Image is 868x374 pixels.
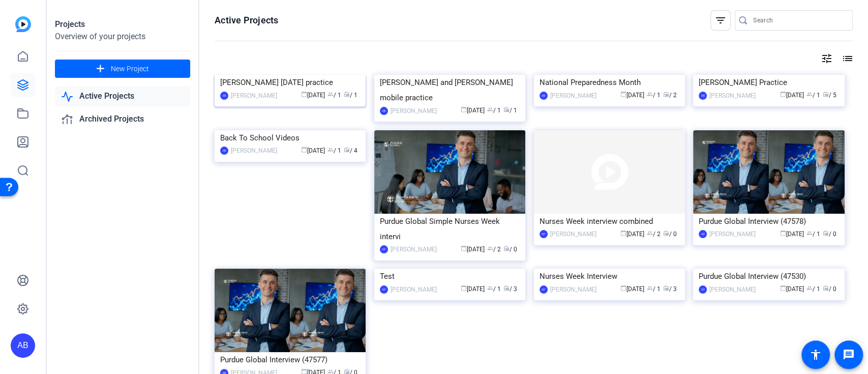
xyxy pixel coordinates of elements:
[699,214,839,229] div: Purdue Global Interview (47578)
[699,92,707,100] div: AB
[327,91,334,97] span: group
[620,91,626,97] span: calendar_today
[344,147,357,154] span: / 4
[620,92,644,99] span: [DATE]
[620,285,644,293] span: [DATE]
[699,269,839,284] div: Purdue Global Interview (47530)
[380,269,520,284] div: Test
[810,349,822,361] mat-icon: accessibility
[709,284,756,295] div: [PERSON_NAME]
[461,285,485,293] span: [DATE]
[503,246,517,253] span: / 0
[55,31,190,43] div: Overview of your projects
[344,92,357,99] span: / 1
[503,107,517,114] span: / 1
[780,231,804,238] span: [DATE]
[540,214,679,229] div: Nurses Week interview combined
[391,106,437,116] div: [PERSON_NAME]
[231,146,277,156] div: [PERSON_NAME]
[55,86,190,107] a: Active Projects
[487,246,501,253] span: / 2
[503,106,510,112] span: radio
[780,91,786,97] span: calendar_today
[487,285,493,291] span: group
[806,231,820,238] span: / 1
[503,285,517,293] span: / 3
[620,285,626,291] span: calendar_today
[344,147,350,153] span: radio
[380,245,388,253] div: AP
[220,75,360,90] div: [PERSON_NAME] [DATE] practice
[699,75,839,90] div: [PERSON_NAME] Practice
[380,214,520,244] div: Purdue Global Simple Nurses Week intervi
[709,229,756,239] div: [PERSON_NAME]
[663,285,669,291] span: radio
[301,147,325,154] span: [DATE]
[647,285,653,291] span: group
[550,91,596,101] div: [PERSON_NAME]
[699,285,707,294] div: AP
[220,130,360,146] div: Back To School Videos
[550,229,596,239] div: [PERSON_NAME]
[461,107,485,114] span: [DATE]
[55,109,190,130] a: Archived Projects
[487,245,493,251] span: group
[663,230,669,236] span: radio
[714,14,727,26] mat-icon: filter_list
[823,231,836,238] span: / 0
[391,244,437,254] div: [PERSON_NAME]
[663,231,677,238] span: / 0
[709,91,756,101] div: [PERSON_NAME]
[823,91,829,97] span: radio
[806,230,813,236] span: group
[806,285,820,293] span: / 1
[301,92,325,99] span: [DATE]
[663,285,677,293] span: / 3
[503,245,510,251] span: radio
[301,91,307,97] span: calendar_today
[380,75,520,105] div: [PERSON_NAME] and [PERSON_NAME] mobile practice
[461,246,485,253] span: [DATE]
[806,92,820,99] span: / 1
[111,64,149,74] span: New Project
[540,269,679,284] div: Nurses Week Interview
[780,285,804,293] span: [DATE]
[841,52,853,65] mat-icon: list
[620,231,644,238] span: [DATE]
[503,285,510,291] span: radio
[753,14,845,26] input: Search
[540,92,548,100] div: AB
[380,107,388,115] div: AB
[55,60,190,78] button: New Project
[461,245,467,251] span: calendar_today
[487,107,501,114] span: / 1
[540,230,548,238] div: AP
[780,285,786,291] span: calendar_today
[823,230,829,236] span: radio
[344,91,350,97] span: radio
[215,14,278,26] h1: Active Projects
[55,18,190,31] div: Projects
[391,284,437,295] div: [PERSON_NAME]
[647,285,661,293] span: / 1
[220,352,360,367] div: Purdue Global Interview (47577)
[461,106,467,112] span: calendar_today
[540,75,679,90] div: National Preparedness Month
[823,285,829,291] span: radio
[15,16,31,32] img: blue-gradient.svg
[11,333,35,358] div: AB
[806,285,813,291] span: group
[301,147,307,153] span: calendar_today
[220,147,228,155] div: AB
[327,147,341,154] span: / 1
[843,349,855,361] mat-icon: message
[94,63,107,75] mat-icon: add
[806,91,813,97] span: group
[663,92,677,99] span: / 2
[461,285,467,291] span: calendar_today
[823,92,836,99] span: / 5
[821,52,833,65] mat-icon: tune
[620,230,626,236] span: calendar_today
[647,91,653,97] span: group
[220,92,228,100] div: AB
